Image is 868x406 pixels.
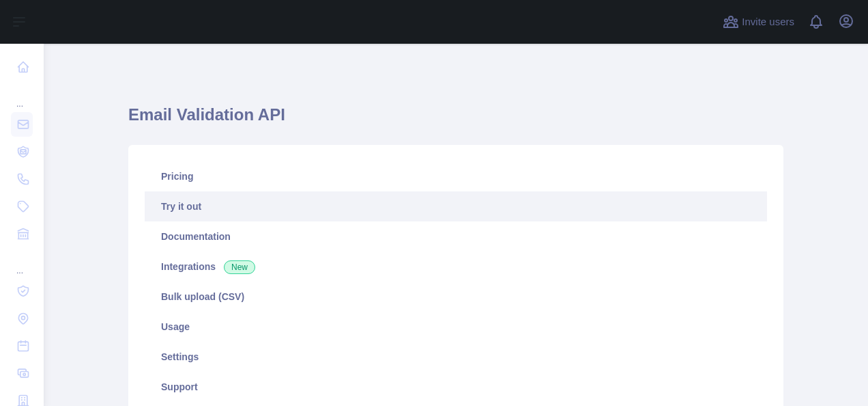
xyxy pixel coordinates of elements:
div: ... [11,249,33,276]
a: Try it out [145,191,767,221]
a: Bulk upload (CSV) [145,282,767,312]
h1: Email Validation API [128,104,783,137]
a: Support [145,372,767,402]
a: Documentation [145,221,767,252]
div: ... [11,82,33,109]
button: Invite users [720,11,797,33]
a: Integrations New [145,252,767,282]
span: Invite users [742,14,794,30]
a: Usage [145,312,767,342]
span: New [224,260,255,274]
a: Pricing [145,161,767,191]
a: Settings [145,342,767,372]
